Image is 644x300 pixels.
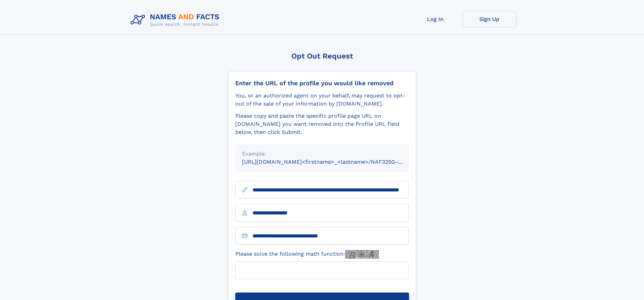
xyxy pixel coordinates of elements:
div: Please copy and paste the specific profile page URL on [DOMAIN_NAME] you want removed into the Pr... [235,112,409,136]
img: Logo Names and Facts [128,11,225,29]
small: [URL][DOMAIN_NAME]<firstname>_<lastname>/NAF325G-xxxxxxxx [242,159,422,165]
a: Log In [408,11,462,27]
div: Enter the URL of the profile you would like removed [235,79,409,87]
div: Example: [242,150,402,158]
label: Please solve the following math function: [235,250,379,259]
a: Sign Up [462,11,517,27]
div: You, or an authorized agent on your behalf, may request to opt-out of the sale of your informatio... [235,92,409,108]
div: Opt Out Request [228,52,416,60]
